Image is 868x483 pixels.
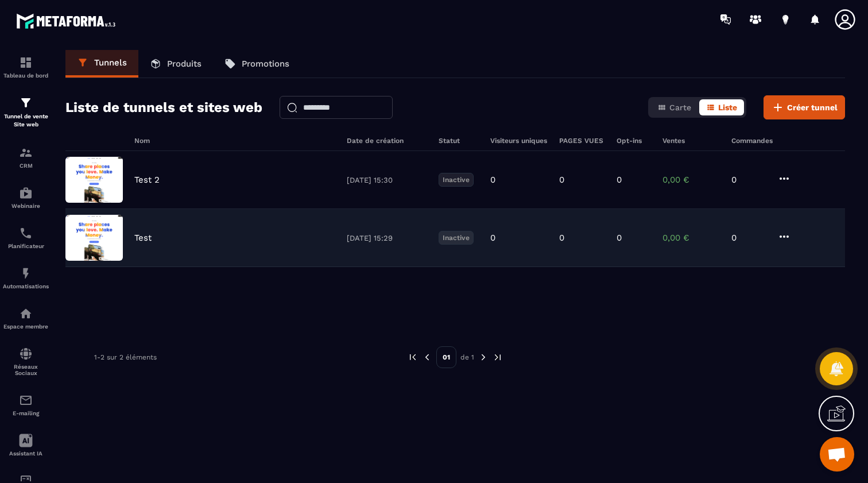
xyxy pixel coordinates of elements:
a: formationformationCRM [3,137,49,177]
span: Liste [718,103,737,112]
h6: Nom [134,137,335,145]
p: 0 [731,233,766,243]
p: Planificateur [3,243,49,249]
h6: Opt-ins [617,137,651,145]
a: automationsautomationsWebinaire [3,177,49,218]
h6: Ventes [662,137,720,145]
p: Tunnels [94,57,127,68]
img: automations [19,307,33,320]
h6: Date de création [347,137,427,145]
p: E-mailing [3,410,49,416]
p: Promotions [242,59,289,69]
p: Automatisations [3,283,49,289]
span: Carte [669,103,691,112]
img: next [493,352,503,362]
p: 0 [490,233,495,243]
h6: Visiteurs uniques [490,137,548,145]
a: Tunnels [65,50,138,78]
p: Tunnel de vente Site web [3,113,49,129]
p: Produits [167,59,201,69]
a: Assistant IA [3,425,49,465]
p: Test [134,233,152,243]
img: formation [19,56,33,69]
button: Créer tunnel [764,95,845,119]
img: logo [16,10,119,32]
p: 01 [436,346,456,368]
p: 0 [490,175,495,185]
div: Ouvrir le chat [820,437,854,472]
p: 0 [617,175,622,185]
a: formationformationTunnel de vente Site web [3,87,49,137]
h6: Statut [439,137,479,145]
p: CRM [3,163,49,169]
p: de 1 [460,353,474,362]
img: prev [422,352,432,362]
p: 0 [617,233,622,243]
p: Test 2 [134,175,160,185]
a: Produits [138,50,213,78]
p: 0,00 € [662,233,720,243]
p: Espace membre [3,323,49,330]
p: Assistant IA [3,450,49,457]
span: Créer tunnel [787,102,838,113]
img: next [478,352,489,362]
a: formationformationTableau de bord [3,47,49,87]
a: schedulerschedulerPlanificateur [3,218,49,258]
p: Tableau de bord [3,72,49,79]
p: 1-2 sur 2 éléments [94,353,157,361]
p: Inactive [439,231,474,245]
button: Carte [650,99,698,115]
img: image [65,157,123,203]
img: automations [19,266,33,280]
img: image [65,215,123,261]
img: automations [19,186,33,200]
h6: Commandes [731,137,773,145]
a: Promotions [213,50,301,78]
img: formation [19,146,33,160]
p: 0 [559,233,564,243]
h6: PAGES VUES [559,137,605,145]
p: Réseaux Sociaux [3,364,49,376]
p: [DATE] 15:30 [347,176,427,184]
p: [DATE] 15:29 [347,234,427,242]
img: formation [19,96,33,110]
button: Liste [699,99,744,115]
img: email [19,393,33,407]
p: Inactive [439,173,474,187]
a: social-networksocial-networkRéseaux Sociaux [3,338,49,385]
p: 0 [731,175,766,185]
a: automationsautomationsEspace membre [3,298,49,338]
p: Webinaire [3,203,49,209]
a: emailemailE-mailing [3,385,49,425]
img: prev [408,352,418,362]
img: social-network [19,347,33,361]
p: 0,00 € [662,175,720,185]
a: automationsautomationsAutomatisations [3,258,49,298]
img: scheduler [19,226,33,240]
p: 0 [559,175,564,185]
h2: Liste de tunnels et sites web [65,96,262,119]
